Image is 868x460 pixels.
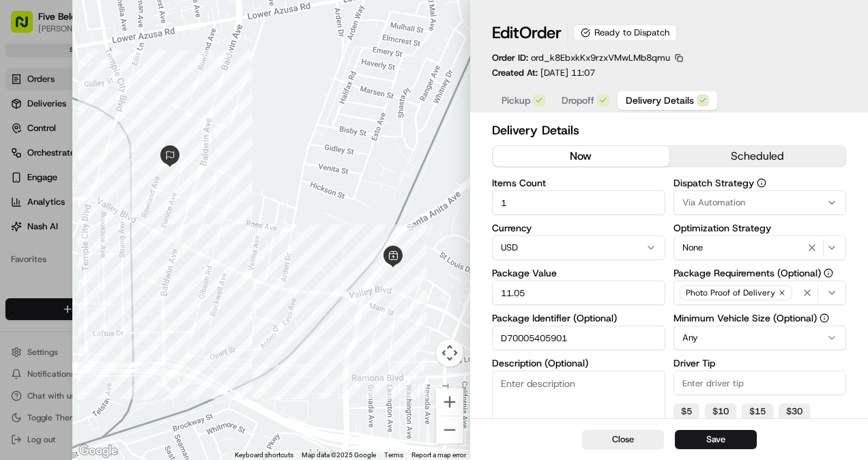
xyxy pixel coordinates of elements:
button: Keyboard shortcuts [235,450,293,460]
label: Package Value [492,268,665,278]
span: Map data ©2025 Google [302,451,376,459]
a: Terms (opens in new tab) [384,451,403,459]
span: [DATE] 11:07 [540,67,595,78]
div: 📗 [14,199,25,210]
p: Order ID: [492,52,670,64]
p: Created At: [492,67,595,79]
span: Knowledge Base [27,197,104,211]
img: Nash [14,13,41,40]
span: Order [519,22,562,44]
div: 💻 [115,199,126,210]
label: Package Requirements (Optional) [674,268,847,278]
span: Dropoff [562,94,594,107]
button: $10 [705,403,736,420]
button: Close [582,430,664,449]
a: 📗Knowledge Base [8,192,110,216]
button: Package Requirements (Optional) [824,268,833,278]
div: We're available if you need us! [46,143,173,154]
input: Enter driver tip [674,371,847,395]
span: Pickup [502,94,530,107]
label: Currency [492,223,665,233]
input: Enter package value [492,281,665,305]
p: Welcome 👋 [14,54,248,76]
a: Powered byPylon [96,230,165,241]
h1: Edit [492,22,562,44]
div: Ready to Dispatch [573,25,677,41]
span: None [682,242,703,254]
label: Description (Optional) [492,358,665,368]
span: Delivery Details [626,94,694,107]
button: $30 [779,403,810,420]
img: Google [76,442,121,460]
button: Map camera controls [436,339,463,366]
img: 1736555255976-a54dd68f-1ca7-489b-9aae-adbdc363a1c4 [14,130,38,154]
button: $15 [742,403,773,420]
label: Dispatch Strategy [674,178,847,188]
button: Zoom in [436,388,463,416]
button: Photo Proof of Delivery [674,281,847,305]
button: Dispatch Strategy [757,178,766,188]
label: Package Identifier (Optional) [492,313,665,323]
label: Optimization Strategy [674,223,847,233]
h2: Delivery Details [492,121,846,140]
span: ord_k8EbxkKx9rzxVMwLMb8qmu [531,52,670,63]
span: Pylon [136,231,165,241]
label: Driver Tip [674,358,847,368]
a: Open this area in Google Maps (opens a new window) [76,442,121,460]
a: 💻API Documentation [110,192,225,216]
button: Zoom out [436,416,463,444]
a: Report a map error [411,451,466,459]
button: now [493,146,669,167]
input: Enter items count [492,190,665,215]
label: Items Count [492,178,665,188]
button: Via Automation [674,190,847,215]
button: Save [675,430,757,449]
span: API Documentation [129,197,219,211]
span: Photo Proof of Delivery [686,287,775,298]
button: $5 [674,403,699,420]
span: Via Automation [682,197,745,209]
button: Minimum Vehicle Size (Optional) [820,313,829,323]
button: None [674,235,847,260]
label: Minimum Vehicle Size (Optional) [674,313,847,323]
div: Start new chat [46,130,224,143]
input: Got a question? Start typing here... [35,87,246,102]
button: scheduled [669,146,846,167]
input: Enter package identifier [492,326,665,350]
button: Start new chat [232,134,248,150]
